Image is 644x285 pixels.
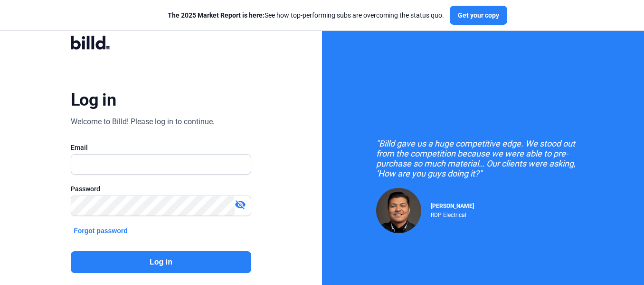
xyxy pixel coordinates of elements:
div: Welcome to Billd! Please log in to continue. [71,116,215,128]
button: Forgot password [71,226,131,236]
button: Log in [71,251,251,273]
div: Email [71,143,251,152]
mat-icon: visibility_off [235,199,246,210]
div: Password [71,184,251,194]
span: The 2025 Market Report is here: [168,11,265,19]
div: See how top-performing subs are overcoming the status quo. [168,10,444,20]
div: RDP Electrical [431,209,474,218]
img: Raul Pacheco [376,188,421,233]
button: Get your copy [450,6,507,25]
span: [PERSON_NAME] [431,203,474,209]
div: "Billd gave us a huge competitive edge. We stood out from the competition because we were able to... [376,138,590,178]
div: Log in [71,89,116,110]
